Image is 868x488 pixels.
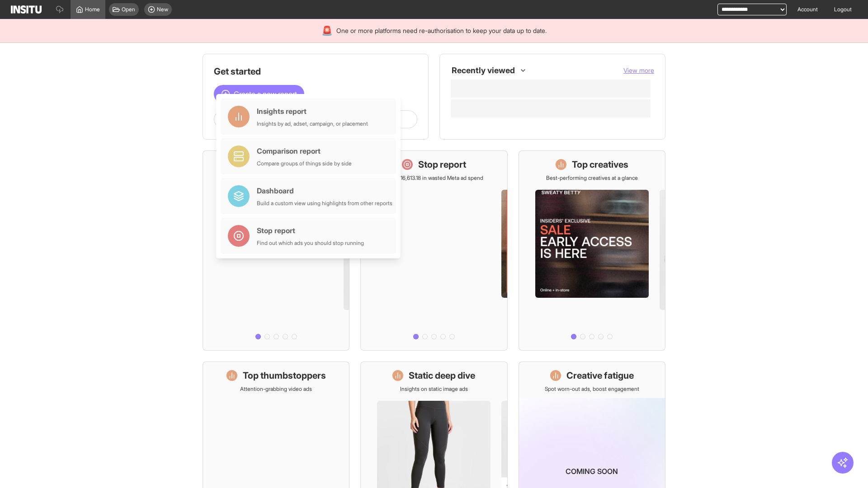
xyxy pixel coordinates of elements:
[257,239,364,247] div: Find out which ads you should stop running
[384,174,483,182] p: Save £16,613.18 in wasted Meta ad spend
[257,185,392,196] div: Dashboard
[546,174,638,182] p: Best-performing creatives at a glance
[257,225,364,236] div: Stop report
[257,120,368,127] div: Insights by ad, adset, campaign, or placement
[122,6,135,13] span: Open
[336,26,547,35] span: One or more platforms need re-authorisation to keep your data up to date.
[400,385,468,393] p: Insights on static image ads
[203,150,349,351] a: What's live nowSee all active ads instantly
[572,158,628,171] h1: Top creatives
[243,369,326,382] h1: Top thumbstoppers
[623,66,654,74] span: View more
[157,6,168,13] span: New
[214,65,417,78] h1: Get started
[257,160,352,167] div: Compare groups of things side by side
[257,145,352,156] div: Comparison report
[257,200,392,207] div: Build a custom view using highlights from other reports
[234,89,297,99] span: Create a new report
[85,6,100,13] span: Home
[240,385,312,393] p: Attention-grabbing video ads
[11,5,42,14] img: Logo
[623,66,654,75] button: View more
[409,369,475,382] h1: Static deep dive
[214,85,304,103] button: Create a new report
[321,24,333,37] div: 🚨
[257,106,368,117] div: Insights report
[519,150,665,351] a: Top creativesBest-performing creatives at a glance
[360,150,507,351] a: Stop reportSave £16,613.18 in wasted Meta ad spend
[418,158,466,171] h1: Stop report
